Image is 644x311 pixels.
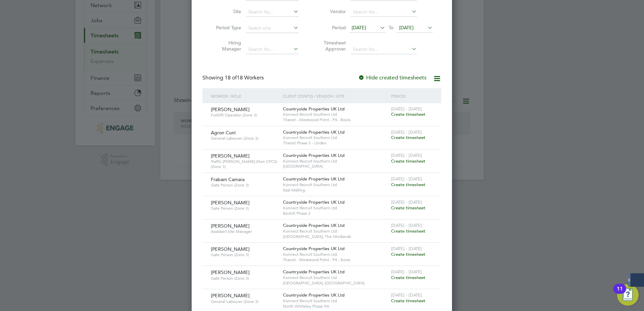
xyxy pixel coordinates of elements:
[283,129,345,135] span: Countryside Properties UK Ltd
[391,111,425,117] span: Create timesheet
[211,200,250,206] span: [PERSON_NAME]
[283,187,388,193] span: East Malling
[391,246,422,251] span: [DATE] - [DATE]
[211,182,278,188] span: Gate Person (Zone 3)
[211,223,250,229] span: [PERSON_NAME]
[211,229,278,234] span: Assistant Site Manager
[283,152,345,158] span: Countryside Properties UK Ltd
[352,25,366,31] span: [DATE]
[283,257,388,263] span: Thanet - Westwood Point - P4 - Bovis
[211,130,235,136] span: Agron Cuni
[283,280,388,286] span: [GEOGRAPHIC_DATA], [GEOGRAPHIC_DATA]
[246,7,299,17] input: Search for...
[283,246,345,251] span: Countryside Properties UK Ltd
[283,106,345,112] span: Countryside Properties UK Ltd
[391,158,425,164] span: Create timesheet
[316,40,346,52] label: Timesheet Approver
[211,276,278,281] span: Gate Person (Zone 3)
[391,228,425,234] span: Create timesheet
[283,140,388,146] span: Thanet Phase 5 - Linden
[211,246,250,252] span: [PERSON_NAME]
[283,135,388,140] span: Konnect Recruit Southern Ltd
[391,152,422,158] span: [DATE] - [DATE]
[225,74,264,81] span: 18 Workers
[211,269,250,275] span: [PERSON_NAME]
[391,298,425,304] span: Create timesheet
[211,136,278,141] span: General Labourer (Zone 3)
[283,292,345,298] span: Countryside Properties UK Ltd
[391,182,425,187] span: Create timesheet
[211,112,278,118] span: Forklift Operator (Zone 3)
[391,129,422,135] span: [DATE] - [DATE]
[399,25,414,31] span: [DATE]
[211,40,241,52] label: Hiring Manager
[351,45,417,54] input: Search for...
[283,164,388,169] span: [GEOGRAPHIC_DATA]
[209,88,281,104] div: Worker / Role
[283,234,388,239] span: [GEOGRAPHIC_DATA], The Hindlands
[225,74,237,81] span: 18 of
[211,153,250,159] span: [PERSON_NAME]
[283,112,388,117] span: Konnect Recruit Southern Ltd
[391,199,422,205] span: [DATE] - [DATE]
[316,25,346,31] label: Period
[617,284,639,306] button: Open Resource Center, 11 new notifications
[391,106,422,112] span: [DATE] - [DATE]
[391,275,425,280] span: Create timesheet
[283,199,345,205] span: Countryside Properties UK Ltd
[391,292,422,298] span: [DATE] - [DATE]
[211,206,278,211] span: Gate Person (Zone 3)
[391,269,422,275] span: [DATE] - [DATE]
[283,304,388,309] span: North Whiteley Phase 9A
[281,88,389,104] div: Client Config / Vendor / Site
[283,211,388,216] span: Bexhill Phase 2
[351,7,417,17] input: Search for...
[617,289,623,298] div: 11
[211,176,245,182] span: Frabam Camara
[283,298,388,304] span: Konnect Recruit Southern Ltd
[387,23,395,32] span: To
[283,159,388,164] span: Konnect Recruit Southern Ltd
[211,159,278,169] span: Traffic [PERSON_NAME] (Non CPCS) (Zone 3)
[358,74,426,81] label: Hide created timesheets
[211,299,278,304] span: General Labourer (Zone 3)
[283,269,345,275] span: Countryside Properties UK Ltd
[391,135,425,140] span: Create timesheet
[391,205,425,211] span: Create timesheet
[283,182,388,187] span: Konnect Recruit Southern Ltd
[283,176,345,182] span: Countryside Properties UK Ltd
[211,25,241,31] label: Period Type
[283,229,388,234] span: Konnect Recruit Southern Ltd
[391,222,422,228] span: [DATE] - [DATE]
[283,117,388,123] span: Thanet - Westwood Point - P4 - Bovis
[283,205,388,211] span: Konnect Recruit Southern Ltd
[211,252,278,257] span: Gate Person (Zone 3)
[246,24,299,33] input: Select one
[283,252,388,257] span: Konnect Recruit Southern Ltd
[202,74,265,81] div: Showing
[246,45,299,54] input: Search for...
[391,176,422,182] span: [DATE] - [DATE]
[211,8,241,14] label: Site
[211,106,250,112] span: [PERSON_NAME]
[283,275,388,280] span: Konnect Recruit Southern Ltd
[389,88,434,104] div: Period
[283,222,345,228] span: Countryside Properties UK Ltd
[211,292,250,299] span: [PERSON_NAME]
[316,8,346,14] label: Vendor
[391,251,425,257] span: Create timesheet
